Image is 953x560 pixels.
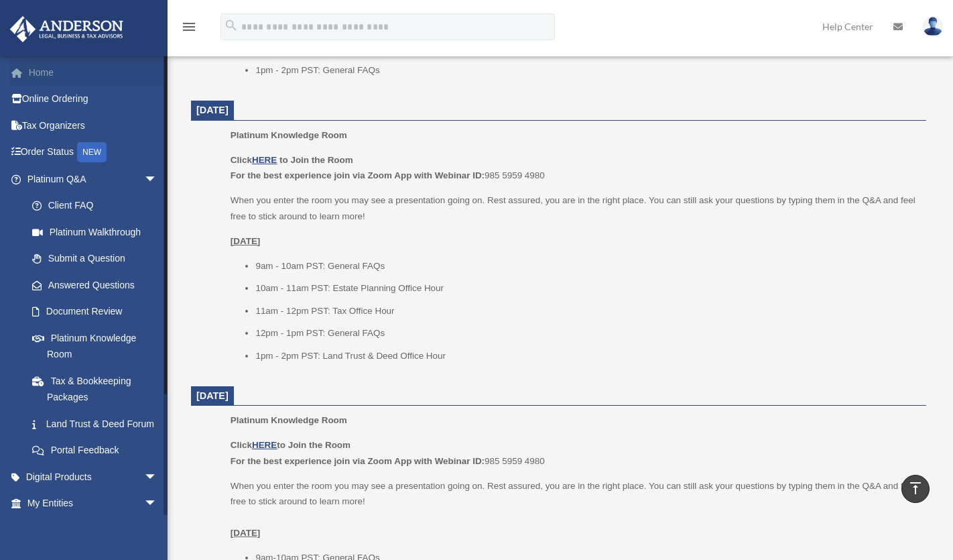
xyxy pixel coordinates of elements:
li: 1pm - 2pm PST: General FAQs [255,62,917,78]
p: 985 5959 4980 [231,437,917,469]
a: HERE [252,155,277,165]
u: [DATE] [231,236,261,246]
li: 9am - 10am PST: General FAQs [255,258,917,274]
a: Land Trust & Deed Forum [19,410,178,437]
i: menu [181,19,197,35]
span: [DATE] [196,105,229,115]
li: 10am - 11am PST: Estate Planning Office Hour [255,280,917,296]
a: menu [181,23,197,35]
b: to Join the Room [279,155,353,165]
span: Platinum Knowledge Room [231,415,347,425]
p: When you enter the room you may see a presentation going on. Rest assured, you are in the right p... [231,478,917,541]
li: 11am - 12pm PST: Tax Office Hour [255,303,917,319]
a: Order StatusNEW [9,139,178,166]
a: Platinum Walkthrough [19,219,178,245]
div: NEW [77,142,107,162]
a: Digital Productsarrow_drop_down [9,463,178,490]
b: For the best experience join via Zoom App with Webinar ID: [231,456,485,466]
a: Home [9,59,178,86]
a: Tax Organizers [9,112,178,139]
u: [DATE] [231,528,261,538]
img: User Pic [923,17,943,36]
a: Answered Questions [19,272,178,298]
b: Click to Join the Room [231,440,351,450]
span: Platinum Knowledge Room [231,130,347,140]
a: Tax & Bookkeeping Packages [19,368,178,410]
span: [DATE] [196,390,229,401]
b: For the best experience join via Zoom App with Webinar ID: [231,170,485,180]
li: 1pm - 2pm PST: Land Trust & Deed Office Hour [255,348,917,364]
p: When you enter the room you may see a presentation going on. Rest assured, you are in the right p... [231,192,917,224]
img: Anderson Advisors Platinum Portal [6,16,127,42]
p: 985 5959 4980 [231,152,917,184]
i: vertical_align_top [907,480,924,496]
span: arrow_drop_down [144,463,171,491]
i: search [224,18,239,33]
b: Click [231,155,279,165]
span: arrow_drop_down [144,490,171,518]
a: Portal Feedback [19,437,178,464]
a: Platinum Knowledge Room [19,325,171,368]
a: HERE [252,440,277,450]
a: My Entitiesarrow_drop_down [9,490,178,517]
a: Submit a Question [19,245,178,272]
a: vertical_align_top [901,475,930,503]
a: Online Ordering [9,86,178,113]
span: arrow_drop_down [144,166,171,193]
a: Platinum Q&Aarrow_drop_down [9,166,178,192]
a: Document Review [19,298,178,325]
a: Client FAQ [19,192,178,219]
li: 12pm - 1pm PST: General FAQs [255,325,917,341]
